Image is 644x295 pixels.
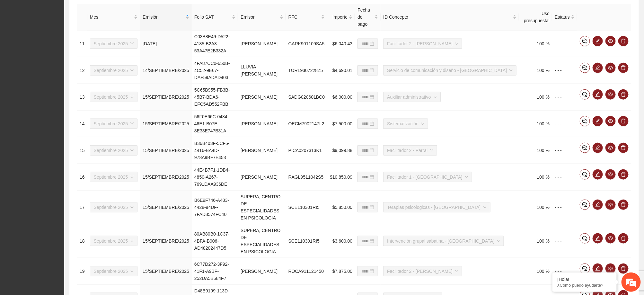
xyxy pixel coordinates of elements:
[327,137,355,164] td: $9,099.88
[140,164,192,191] td: 15/SEPTIEMBRE/2025
[94,92,134,102] span: Septiembre 2025
[605,36,616,46] button: eye
[192,4,238,31] th: Folio SAT
[580,145,590,150] span: comment
[327,111,355,137] td: $7,500.00
[241,13,278,21] span: Emisor
[606,236,615,241] span: eye
[618,89,629,100] button: delete
[519,224,552,258] td: 100 %
[327,31,355,57] td: $6,040.43
[593,233,603,244] button: edit
[606,172,615,177] span: eye
[552,137,577,164] td: - - -
[140,57,192,84] td: 14/SEPTIEMBRE/2025
[387,92,437,102] span: Auxiliar administrativo
[77,57,87,84] td: 12
[192,84,238,111] td: 5C65B955-FB3B-45B7-BDA6-EFC5AD552FBB
[552,111,577,137] td: - - -
[192,57,238,84] td: 4FA87CC0-650B-4C52-9E67-DAF59ADAD403
[327,164,355,191] td: $10,850.09
[618,264,629,274] button: delete
[140,224,192,258] td: 15/SEPTIEMBRE/2025
[580,266,590,271] span: comment
[94,146,134,155] span: Septiembre 2025
[605,89,616,100] button: eye
[192,164,238,191] td: 44E4B7F1-1DB4-4850-A267-7691DAA936DE
[140,258,192,285] td: 15/SEPTIEMBRE/2025
[192,137,238,164] td: B36B403F-5CF5-4416-BA4D-978A9BF7E453
[94,202,134,212] span: Septiembre 2025
[619,92,628,97] span: delete
[593,39,603,44] span: edit
[519,137,552,164] td: 100 %
[140,111,192,137] td: 15/SEPTIEMBRE/2025
[140,137,192,164] td: 15/SEPTIEMBRE/2025
[327,191,355,224] td: $5,850.00
[238,4,286,31] th: Emisor
[327,258,355,285] td: $7,875.00
[286,137,328,164] td: PICA0207313K1
[619,39,628,44] span: delete
[519,31,552,57] td: 100 %
[387,66,513,75] span: Servicio de comunicación y diseño - Chihuahua
[552,224,577,258] td: - - -
[90,13,133,21] span: Mes
[552,164,577,191] td: - - -
[605,200,616,210] button: eye
[94,172,134,182] span: Septiembre 2025
[192,111,238,137] td: 56F0E66C-0484-46E1-B07E-8E33E747B31A
[552,258,577,285] td: - - -
[192,31,238,57] td: C03B8E49-D522-4185-B2A3-53A47E2B332A
[580,264,590,274] button: comment
[327,4,355,31] th: Importe
[140,31,192,57] td: [DATE]
[552,57,577,84] td: - - -
[3,175,122,198] textarea: Escriba su mensaje y pulse “Intro”
[286,164,328,191] td: RAGL9511042S5
[105,3,121,19] div: Minimizar ventana de chat en vivo
[580,65,590,70] span: comment
[605,143,616,153] button: eye
[552,4,577,31] th: Estatus
[557,277,612,282] div: ¡Hola!
[580,39,590,44] span: comment
[286,191,328,224] td: SCE110301RI5
[580,116,590,126] button: comment
[593,202,603,207] span: edit
[619,145,628,150] span: delete
[552,31,577,57] td: - - -
[357,6,373,28] span: Fecha de pago
[593,143,603,153] button: edit
[519,84,552,111] td: 100 %
[286,84,328,111] td: SADG020601BC0
[593,200,603,210] button: edit
[580,202,590,207] span: comment
[605,169,616,180] button: eye
[618,143,629,153] button: delete
[593,264,603,274] button: edit
[327,57,355,84] td: $4,690.01
[580,119,590,124] span: comment
[94,39,134,49] span: Septiembre 2025
[619,202,628,207] span: delete
[618,169,629,180] button: delete
[238,84,286,111] td: [PERSON_NAME]
[77,137,87,164] td: 15
[238,258,286,285] td: [PERSON_NAME]
[605,233,616,244] button: eye
[33,33,108,41] div: Chatee con nosotros ahora
[619,236,628,241] span: delete
[286,31,328,57] td: GARK901109SA5
[238,164,286,191] td: [PERSON_NAME]
[593,119,603,124] span: edit
[618,116,629,126] button: delete
[77,164,87,191] td: 16
[593,65,603,70] span: edit
[618,63,629,73] button: delete
[580,143,590,153] button: comment
[605,63,616,73] button: eye
[286,258,328,285] td: ROCA911121450
[143,13,184,21] span: Emisión
[555,13,570,21] span: Estatus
